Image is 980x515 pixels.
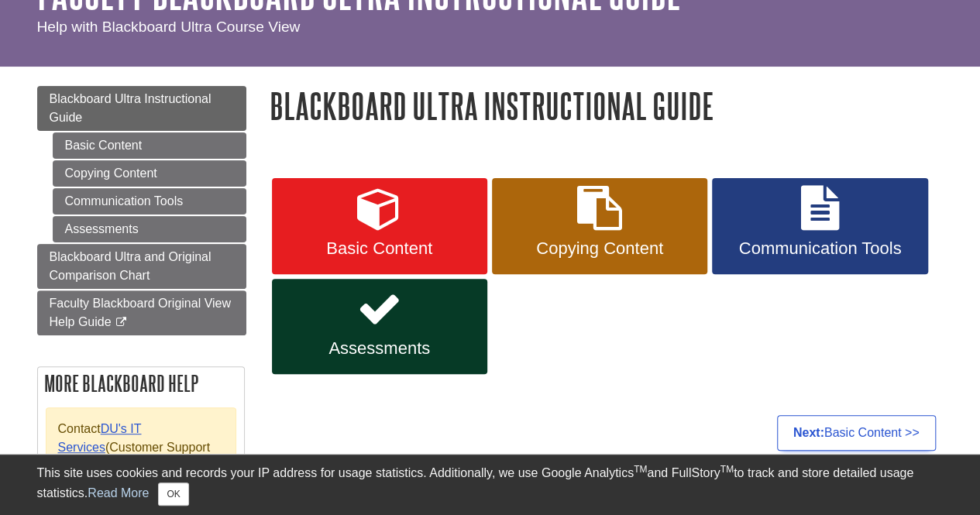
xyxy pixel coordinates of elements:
[777,415,936,451] a: Next:Basic Content >>
[272,178,487,274] a: Basic Content
[37,86,246,131] a: Blackboard Ultra Instructional Guide
[88,486,149,500] a: Read More
[53,160,246,187] a: Copying Content
[37,19,301,35] span: Help with Blackboard Ultra Course View
[634,464,647,475] sup: TM
[504,239,696,259] span: Copying Content
[50,92,211,124] span: Blackboard Ultra Instructional Guide
[37,290,246,335] a: Faculty Blackboard Original View Help Guide
[284,338,476,359] span: Assessments
[37,464,944,506] div: This site uses cookies and records your IP address for usage statistics. Additionally, we use Goo...
[53,188,246,215] a: Communication Tools
[50,297,231,328] span: Faculty Blackboard Original View Help Guide
[793,426,824,439] strong: Next:
[53,216,246,242] a: Assessments
[37,244,246,289] a: Blackboard Ultra and Original Comparison Chart
[720,464,734,475] sup: TM
[284,239,476,259] span: Basic Content
[46,407,236,506] div: Contact (Customer Support Center) if you need additional help.
[712,178,927,274] a: Communication Tools
[492,178,707,274] a: Copying Content
[53,132,246,159] a: Basic Content
[724,239,916,259] span: Communication Tools
[158,482,188,506] button: Close
[50,250,211,282] span: Blackboard Ultra and Original Comparison Chart
[270,86,944,125] h1: Blackboard Ultra Instructional Guide
[38,367,244,400] h2: More Blackboard Help
[115,318,128,328] i: This link opens in a new window
[272,279,487,375] a: Assessments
